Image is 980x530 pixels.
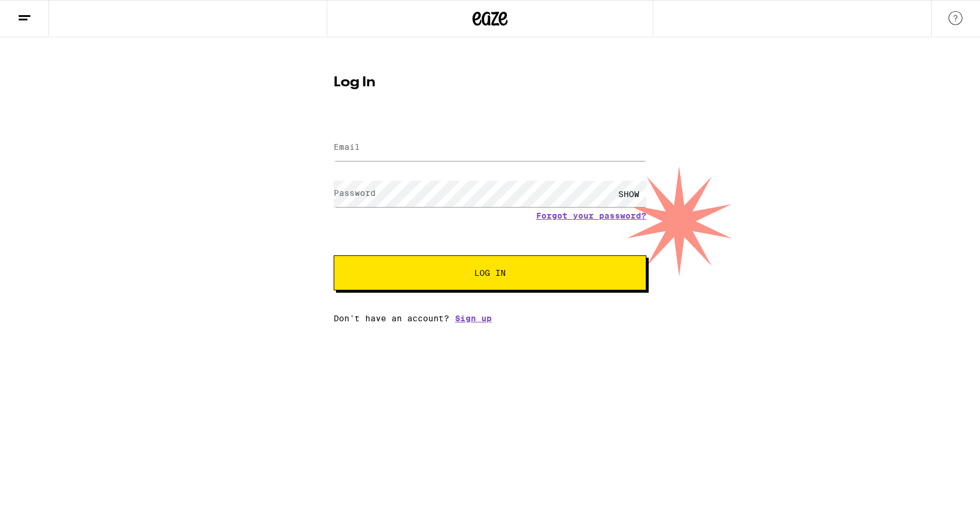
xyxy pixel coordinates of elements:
input: Email [334,135,646,161]
label: Email [334,142,360,152]
h1: Log In [334,76,646,90]
a: Sign up [455,314,492,323]
label: Password [334,188,376,198]
a: Forgot your password? [536,211,646,220]
button: Log In [334,255,646,290]
span: Log In [474,269,506,277]
div: Don't have an account? [334,314,646,323]
div: SHOW [611,181,646,207]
